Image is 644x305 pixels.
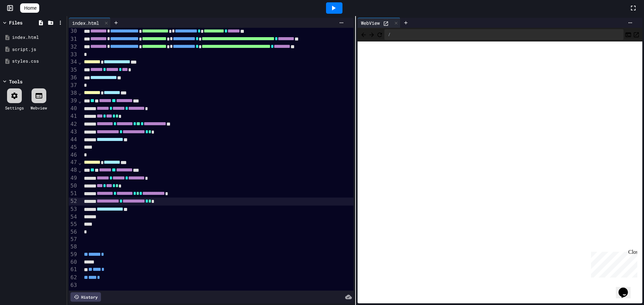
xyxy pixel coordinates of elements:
span: Fold line [78,159,82,166]
div: 40 [69,105,78,112]
div: 50 [69,182,78,190]
div: 49 [69,174,78,182]
div: 37 [69,82,78,89]
div: 53 [69,206,78,213]
div: 63 [69,282,78,289]
div: WebView [358,19,383,26]
span: Fold line [78,167,82,173]
div: 44 [69,136,78,144]
div: / [384,29,624,40]
div: 42 [69,121,78,128]
div: 62 [69,274,78,282]
div: script.js [12,46,64,53]
button: Open in new tab [633,30,640,39]
div: Chat with us now!Close [3,3,46,43]
div: 51 [69,190,78,198]
div: 47 [69,159,78,166]
div: 31 [69,35,78,43]
div: index.html [69,18,111,28]
a: Home [20,3,39,13]
span: Fold line [78,98,82,104]
div: 57 [69,236,78,243]
button: Console [625,30,632,39]
div: WebView [358,18,400,28]
div: Webview [31,105,47,111]
div: index.html [12,34,64,41]
div: 52 [69,198,78,205]
iframe: Web Preview [358,42,642,304]
div: 48 [69,166,78,174]
div: 46 [69,151,78,159]
div: index.html [69,19,102,26]
div: Tools [9,78,22,85]
iframe: chat widget [616,278,637,298]
div: styles.css [12,58,64,65]
div: 39 [69,97,78,105]
div: 36 [69,74,78,82]
span: Fold line [78,90,82,96]
div: Files [9,19,22,26]
div: 56 [69,228,78,236]
div: 60 [69,258,78,266]
div: 38 [69,89,78,97]
div: History [70,292,101,302]
div: 35 [69,66,78,74]
div: 33 [69,51,78,58]
div: 43 [69,128,78,136]
div: 58 [69,243,78,250]
span: Home [24,5,37,11]
div: 32 [69,43,78,51]
div: 55 [69,221,78,228]
div: 34 [69,58,78,66]
div: 30 [69,27,78,35]
div: 59 [69,251,78,258]
button: Refresh [376,30,383,39]
div: Settings [5,105,24,111]
div: 41 [69,112,78,120]
div: 61 [69,266,78,274]
span: Back [360,30,367,39]
span: Forward [368,30,375,39]
div: 54 [69,213,78,221]
iframe: chat widget [588,249,637,278]
div: 45 [69,144,78,151]
span: Fold line [78,59,82,65]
